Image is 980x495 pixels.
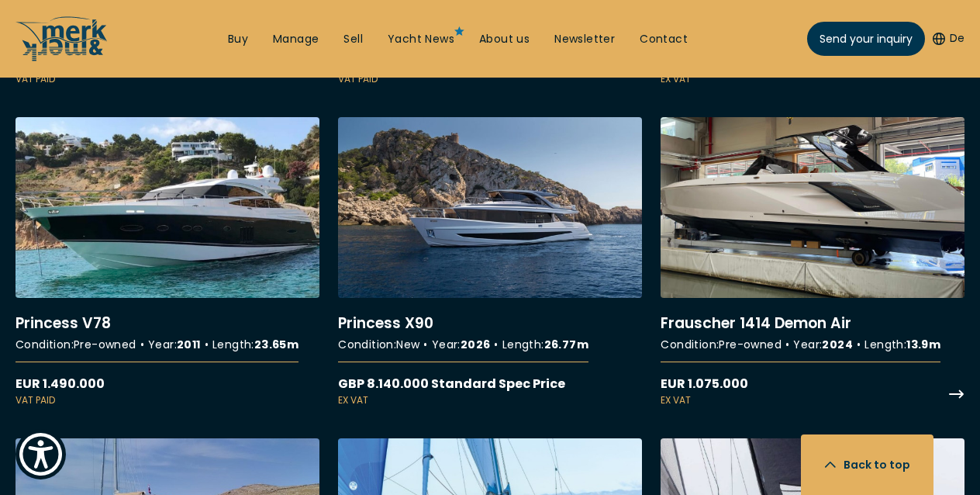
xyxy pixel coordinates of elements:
button: De [933,31,964,47]
button: Show Accessibility Preferences [16,429,66,479]
a: More details aboutPrincess V78 [16,117,319,407]
span: Send your inquiry [820,31,913,47]
a: More details aboutPrincess X90 [338,117,642,407]
a: About us [479,32,530,47]
a: Manage [273,32,319,47]
button: Back to top [801,434,933,495]
a: Newsletter [554,32,615,47]
a: Send your inquiry [807,22,925,56]
a: More details aboutFrauscher 1414 Demon Air [661,117,964,407]
a: Yacht News [388,32,454,47]
a: / [16,49,109,67]
a: Sell [343,32,363,47]
a: Buy [228,32,248,47]
a: Contact [640,32,688,47]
